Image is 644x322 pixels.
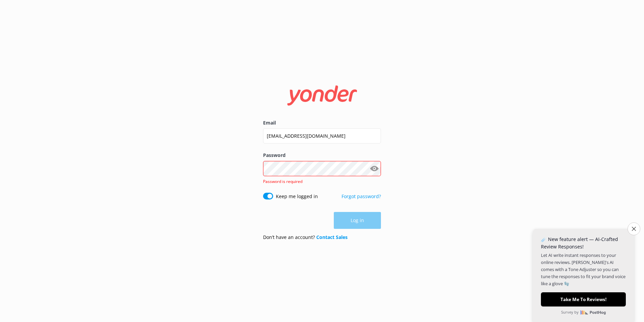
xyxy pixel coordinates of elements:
[316,234,348,240] a: Contact Sales
[263,179,302,184] span: Password is required
[367,162,381,175] button: Show password
[263,119,381,127] label: Email
[263,234,348,241] p: Don’t have an account?
[342,193,381,199] a: Forgot password?
[263,128,381,143] input: user@emailaddress.com
[263,152,381,159] label: Password
[276,193,318,200] label: Keep me logged in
